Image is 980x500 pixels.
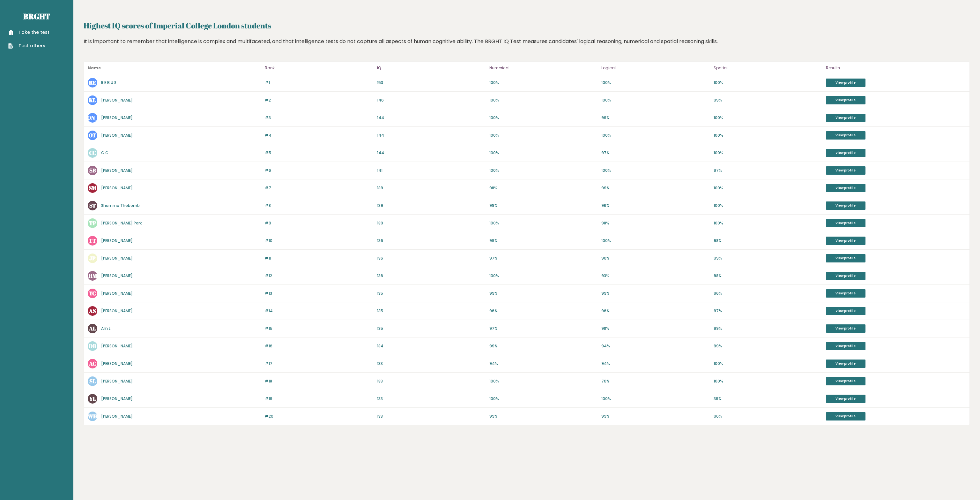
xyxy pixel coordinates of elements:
[101,291,133,296] a: [PERSON_NAME]
[601,185,710,191] p: 99%
[265,396,373,402] p: #19
[489,291,598,296] p: 99%
[601,326,710,331] p: 98%
[489,413,598,419] p: 99%
[714,413,822,419] p: 96%
[101,238,133,243] a: [PERSON_NAME]
[714,291,822,296] p: 96%
[714,97,822,103] p: 99%
[89,219,96,227] text: TP
[377,255,486,261] p: 136
[265,238,373,244] p: #10
[89,377,96,385] text: SL
[601,97,710,103] p: 100%
[265,115,373,121] p: #3
[601,413,710,419] p: 99%
[377,291,486,296] p: 135
[714,133,822,138] p: 100%
[84,20,970,31] h2: Highest IQ scores of Imperial College London students
[101,115,133,120] a: [PERSON_NAME]
[826,166,865,175] a: View profile
[826,184,865,192] a: View profile
[489,378,598,384] p: 100%
[89,96,96,104] text: KL
[265,168,373,173] p: #6
[377,273,486,279] p: 136
[84,38,970,55] div: It is important to remember that intelligence is complex and multifaceted, and that intelligence ...
[265,255,373,261] p: #11
[489,343,598,349] p: 99%
[826,96,865,104] a: View profile
[265,64,373,72] p: Rank
[714,308,822,314] p: 97%
[601,115,710,121] p: 99%
[88,272,97,279] text: HM
[826,342,865,350] a: View profile
[826,64,966,72] p: Results
[377,361,486,367] p: 133
[489,396,598,402] p: 100%
[89,167,96,174] text: SB
[377,97,486,103] p: 146
[101,308,133,314] a: [PERSON_NAME]
[601,255,710,261] p: 90%
[714,343,822,349] p: 99%
[601,308,710,314] p: 96%
[489,133,598,138] p: 100%
[265,220,373,226] p: #9
[826,79,865,87] a: View profile
[489,273,598,279] p: 100%
[88,65,101,71] b: Name
[489,220,598,226] p: 100%
[826,377,865,385] a: View profile
[826,254,865,262] a: View profile
[489,80,598,86] p: 100%
[377,343,486,349] p: 134
[377,168,486,173] p: 141
[377,64,486,72] p: IQ
[265,326,373,331] p: #15
[489,326,598,331] p: 97%
[489,150,598,156] p: 100%
[265,273,373,279] p: #12
[826,360,865,368] a: View profile
[89,132,96,139] text: OT
[601,80,710,86] p: 100%
[714,168,822,173] p: 97%
[377,396,486,402] p: 133
[101,203,140,208] a: Shomma Thebomb
[71,114,114,121] text: [PERSON_NAME]
[377,220,486,226] p: 139
[826,219,865,227] a: View profile
[377,413,486,419] p: 133
[89,307,96,314] text: AS
[89,202,96,209] text: ST
[265,413,373,419] p: #20
[826,307,865,315] a: View profile
[601,378,710,384] p: 76%
[601,238,710,244] p: 100%
[826,272,865,280] a: View profile
[826,412,865,420] a: View profile
[714,361,822,367] p: 100%
[601,273,710,279] p: 93%
[489,238,598,244] p: 99%
[601,64,710,72] p: Logical
[714,185,822,191] p: 100%
[101,343,133,349] a: [PERSON_NAME]
[826,131,865,140] a: View profile
[601,343,710,349] p: 94%
[265,291,373,296] p: #13
[826,324,865,333] a: View profile
[826,395,865,403] a: View profile
[489,185,598,191] p: 98%
[714,80,822,86] p: 100%
[89,342,96,350] text: DB
[89,254,96,262] text: JP
[489,308,598,314] p: 96%
[826,289,865,298] a: View profile
[601,361,710,367] p: 94%
[377,133,486,138] p: 144
[265,133,373,138] p: #4
[101,133,133,138] a: [PERSON_NAME]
